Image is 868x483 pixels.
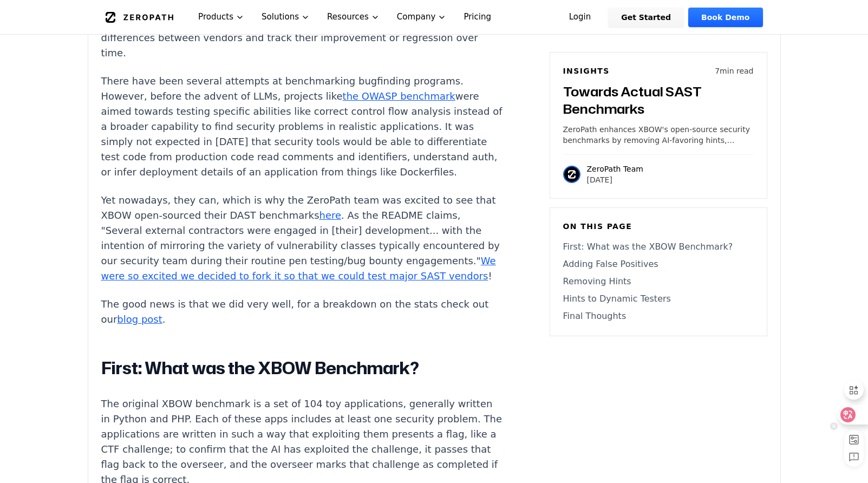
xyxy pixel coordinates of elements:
[117,314,162,325] a: blog post
[563,240,754,253] a: First: What was the XBOW Benchmark?
[563,292,754,305] a: Hints to Dynamic Testers
[343,90,455,102] a: the OWASP benchmark
[587,174,643,185] p: [DATE]
[563,310,754,323] a: Final Thoughts
[101,255,496,282] a: We were so excited we decided to fork it so that we could test major SAST vendors
[608,8,684,27] a: Get Started
[563,83,754,118] h3: Towards Actual SAST Benchmarks
[563,275,754,288] a: Removing Hints
[101,297,504,327] p: The good news is that we did very well, for a breakdown on the stats check out our .
[101,193,504,284] p: Yet nowadays, they can, which is why the ZeroPath team was excited to see that XBOW open-sourced ...
[587,164,643,174] p: ZeroPath Team
[101,74,504,180] p: There have been several attempts at benchmarking bugfinding programs. However, before the advent ...
[688,8,762,27] a: Book Demo
[563,221,754,232] h6: On this page
[563,166,580,183] img: ZeroPath Team
[319,210,342,221] a: here
[556,8,604,27] a: Login
[563,124,754,146] p: ZeroPath enhances XBOW's open-source security benchmarks by removing AI-favoring hints, adding fa...
[563,66,610,76] h6: Insights
[715,66,753,76] p: 7 min read
[563,258,754,271] a: Adding False Positives
[101,357,504,379] h2: First: What was the XBOW Benchmark?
